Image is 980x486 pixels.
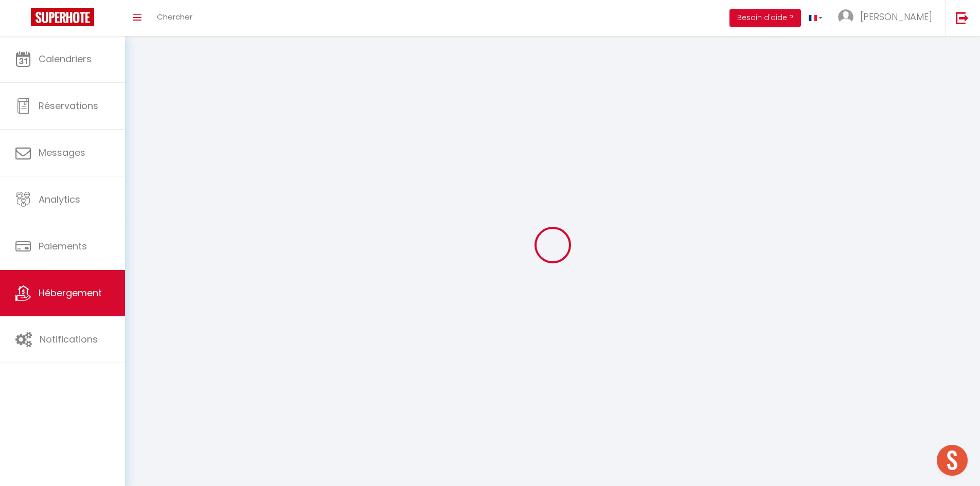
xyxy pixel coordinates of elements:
img: Super Booking [31,8,94,26]
span: Analytics [39,193,80,206]
button: Besoin d'aide ? [729,9,801,27]
span: Chercher [157,11,192,22]
span: Calendriers [39,52,92,65]
img: logout [956,11,969,24]
span: Notifications [40,333,98,346]
img: ... [838,9,853,25]
span: Messages [39,146,85,159]
span: Réservations [39,99,98,112]
span: Paiements [39,240,87,253]
div: Ouvrir le chat [937,445,968,476]
span: Hébergement [39,286,102,299]
span: [PERSON_NAME] [860,10,932,23]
